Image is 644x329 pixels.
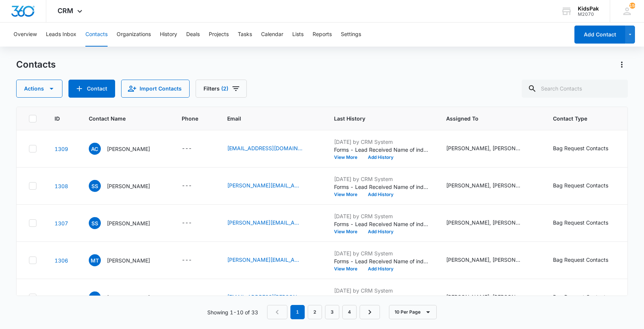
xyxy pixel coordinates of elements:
a: [PERSON_NAME][EMAIL_ADDRESS][DOMAIN_NAME] [227,181,302,189]
nav: Pagination [267,305,380,319]
span: Last History [334,115,417,122]
div: Assigned To - Pat Johnson, Stan Seago - Select to Edit Field [446,181,535,190]
div: Assigned To - Pat Johnson, Stan Seago - Select to Edit Field [446,256,535,265]
div: Assigned To - Pat Johnson, Stan Seago - Select to Edit Field [446,144,535,153]
span: MT [89,254,101,266]
div: Contact Name - April Cameron - Select to Edit Field [89,143,164,155]
p: [PERSON_NAME] [107,294,150,302]
div: [PERSON_NAME], [PERSON_NAME] [446,144,521,152]
button: Settings [341,23,361,47]
p: [PERSON_NAME] [107,182,150,190]
p: [PERSON_NAME] [107,219,150,227]
button: 10 Per Page [389,305,437,319]
h1: Contacts [16,59,56,70]
em: 1 [290,305,305,319]
a: Navigate to contact details page for Brandii Wilson [55,294,68,301]
div: --- [182,293,192,302]
a: Navigate to contact details page for Stan Seago [55,220,68,226]
button: Add History [363,267,399,271]
div: --- [182,256,192,265]
button: Add Contact [68,80,115,98]
p: Showing 1-10 of 33 [207,308,258,316]
button: Overview [14,23,37,47]
button: Lists [292,23,304,47]
div: [PERSON_NAME], [PERSON_NAME] [446,256,521,264]
div: Email - brandii.wilson@tsd.org - Select to Edit Field [227,293,316,302]
div: Assigned To - Pat Johnson, Stan Seago - Select to Edit Field [446,293,535,302]
div: account id [578,12,599,17]
button: View More [334,155,363,160]
p: Forms - Lead Received Name of individual submitting this request: [PERSON_NAME] Email: [PERSON_NA... [334,183,428,191]
span: Email [227,115,305,122]
a: [PERSON_NAME][EMAIL_ADDRESS][PERSON_NAME][DOMAIN_NAME] [227,256,302,264]
a: Page 3 [325,305,339,319]
span: 150 [629,3,635,9]
a: Page 2 [308,305,322,319]
div: Contact Name - Michelle Taaffe - Select to Edit Field [89,254,164,266]
button: Actions [16,80,62,98]
button: Add History [363,229,399,234]
a: [EMAIL_ADDRESS][PERSON_NAME][DOMAIN_NAME] [227,293,302,301]
span: Contact Type [553,115,611,122]
div: account name [578,6,599,12]
button: Reports [313,23,332,47]
p: [DATE] by CRM System [334,212,428,220]
div: [PERSON_NAME], [PERSON_NAME] [446,293,521,301]
div: Assigned To - Pat Johnson, Stan Seago - Select to Edit Field [446,219,535,228]
p: [DATE] by CRM System [334,249,428,257]
div: Phone - - Select to Edit Field [182,293,205,302]
a: Navigate to contact details page for Michelle Taaffe [55,257,68,264]
div: Bag Request Contacts [553,293,608,301]
div: Contact Type - Bag Request Contacts - Select to Edit Field [553,293,622,302]
span: ID [55,115,60,122]
div: [PERSON_NAME], [PERSON_NAME] [446,181,521,189]
button: Organizations [117,23,151,47]
button: View More [334,229,363,234]
div: --- [182,219,192,228]
button: Leads Inbox [46,23,76,47]
button: Import Contacts [121,80,190,98]
div: --- [182,181,192,190]
div: Bag Request Contacts [553,256,608,264]
button: Projects [209,23,229,47]
button: Add History [363,192,399,197]
a: Next Page [360,305,380,319]
p: Forms - Lead Received Name of individual submitting this request: [PERSON_NAME] Email: [EMAIL_ADD... [334,294,428,302]
div: Contact Type - Bag Request Contacts - Select to Edit Field [553,144,622,153]
div: Phone - - Select to Edit Field [182,219,205,228]
a: [PERSON_NAME][EMAIL_ADDRESS][DOMAIN_NAME] [227,219,302,226]
span: (2) [221,86,228,91]
p: Forms - Lead Received Name of individual submitting this request: [PERSON_NAME] Email: [PERSON_NA... [334,220,428,228]
p: [DATE] by CRM System [334,287,428,294]
p: Forms - Lead Received Name of individual submitting this request: [PERSON_NAME] Email: [EMAIL_ADD... [334,146,428,154]
button: View More [334,192,363,197]
div: Contact Type - Bag Request Contacts - Select to Edit Field [553,219,622,228]
button: Add Contact [574,26,625,44]
div: Contact Name - Brandii Wilson - Select to Edit Field [89,291,164,303]
div: --- [182,144,192,153]
button: Calendar [261,23,283,47]
div: Phone - - Select to Edit Field [182,144,205,153]
a: Navigate to contact details page for Stan Seago [55,183,68,189]
div: Email - Michelle.taaffe@tsd.org - Select to Edit Field [227,256,316,265]
button: Add History [363,155,399,160]
div: Phone - - Select to Edit Field [182,256,205,265]
a: [EMAIL_ADDRESS][DOMAIN_NAME] [227,144,302,152]
span: Contact Name [89,115,153,122]
a: Page 4 [342,305,357,319]
p: [DATE] by CRM System [334,175,428,183]
span: CRM [58,7,73,15]
div: Contact Name - Stan Seago - Select to Edit Field [89,180,164,192]
div: Contact Type - Bag Request Contacts - Select to Edit Field [553,181,622,190]
button: History [160,23,177,47]
div: Email - stan@kidspak.org - Select to Edit Field [227,181,316,190]
div: Bag Request Contacts [553,181,608,189]
p: [PERSON_NAME] [107,145,150,153]
p: [DATE] by CRM System [334,138,428,146]
div: Bag Request Contacts [553,219,608,226]
div: Bag Request Contacts [553,144,608,152]
span: AC [89,143,101,155]
button: Tasks [238,23,252,47]
input: Search Contacts [522,80,628,98]
p: [PERSON_NAME] [107,257,150,264]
